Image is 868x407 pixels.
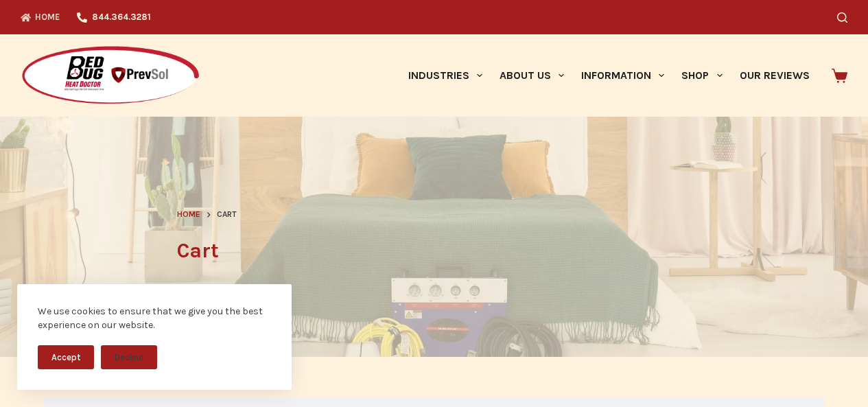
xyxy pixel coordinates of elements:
a: Shop [673,34,731,117]
nav: Primary [399,34,818,117]
a: About Us [491,34,572,117]
div: We use cookies to ensure that we give you the best experience on our website. [38,305,271,332]
a: Home [177,208,200,222]
img: Prevsol/Bed Bug Heat Doctor [21,45,200,106]
button: Search [837,12,847,23]
button: Accept [38,345,94,369]
a: Our Reviews [731,34,818,117]
button: Decline [101,345,157,369]
a: Industries [399,34,491,117]
span: Cart [217,208,237,222]
span: Home [177,209,200,219]
h1: Cart [177,235,692,266]
a: Information [573,34,673,117]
